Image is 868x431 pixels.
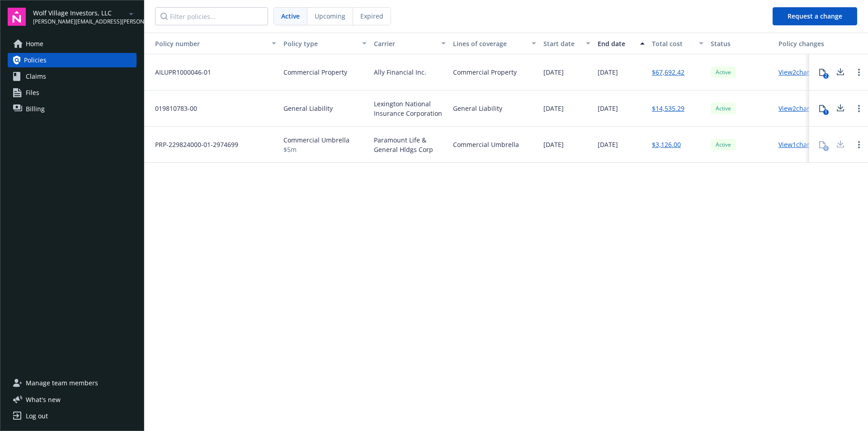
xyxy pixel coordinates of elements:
div: Commercial Umbrella [453,140,519,149]
button: Start date [540,33,594,54]
button: Total cost [648,33,707,54]
span: Claims [26,69,46,84]
a: View 2 changes [778,104,821,113]
button: Request a change [773,7,857,25]
a: Open options [854,103,864,114]
span: [DATE] [543,140,564,149]
button: Lines of coverage [449,33,540,54]
span: Active [714,68,732,76]
span: General Liability [283,104,333,113]
span: Active [714,141,732,149]
span: [DATE] [598,67,618,77]
div: 2 [823,73,829,79]
a: $67,692.42 [652,67,684,77]
span: Active [281,11,300,21]
span: [PERSON_NAME][EMAIL_ADDRESS][PERSON_NAME][DOMAIN_NAME] [33,18,126,26]
span: Ally Financial Inc. [374,67,426,77]
button: Wolf Village Investors, LLC[PERSON_NAME][EMAIL_ADDRESS][PERSON_NAME][DOMAIN_NAME]arrowDropDown [33,8,137,26]
span: Manage team members [26,376,98,390]
div: Status [711,39,771,48]
button: End date [594,33,648,54]
button: 1 [813,99,831,118]
span: PRP-229824000-01-2974699 [148,140,238,149]
div: 1 [823,109,829,115]
div: Start date [543,39,580,48]
button: Status [707,33,775,54]
span: AILUPR1000046-01 [148,67,211,77]
span: [DATE] [598,104,618,113]
span: [DATE] [598,140,618,149]
a: Home [8,37,137,51]
a: Billing [8,102,137,116]
div: End date [598,39,635,48]
img: navigator-logo.svg [8,8,26,26]
a: Open options [854,139,864,150]
div: Policy type [283,39,357,48]
a: View 1 changes [778,140,821,149]
div: General Liability [453,104,502,113]
span: 019810783-00 [148,104,197,113]
a: Claims [8,69,137,84]
a: Open options [854,67,864,78]
span: [DATE] [543,67,564,77]
span: Lexington National Insurance Corporation [374,99,446,118]
div: Commercial Property [453,67,517,77]
span: Policies [24,53,47,67]
a: Files [8,85,137,100]
a: Manage team members [8,376,137,390]
button: What's new [8,395,75,404]
button: Carrier [370,33,449,54]
input: Filter policies... [155,7,268,25]
span: Home [26,37,43,51]
span: Active [714,104,732,113]
button: 2 [813,63,831,81]
div: Log out [26,409,48,423]
span: Wolf Village Investors, LLC [33,8,126,18]
a: arrowDropDown [126,8,137,19]
div: Toggle SortBy [148,39,266,48]
span: What ' s new [26,395,61,404]
span: Billing [26,102,45,116]
span: $5m [283,145,349,154]
a: Policies [8,53,137,67]
button: Policy changes [775,33,831,54]
span: Files [26,85,39,100]
span: Expired [360,11,383,21]
div: Policy changes [778,39,828,48]
span: Paramount Life & General Hldgs Corp [374,135,446,154]
span: Upcoming [315,11,345,21]
span: Commercial Property [283,67,347,77]
span: Commercial Umbrella [283,135,349,145]
a: $14,535.29 [652,104,684,113]
div: Lines of coverage [453,39,526,48]
button: Policy type [280,33,370,54]
a: $3,126.00 [652,140,681,149]
a: View 2 changes [778,68,821,76]
div: Policy number [148,39,266,48]
div: Total cost [652,39,693,48]
div: Carrier [374,39,436,48]
span: [DATE] [543,104,564,113]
